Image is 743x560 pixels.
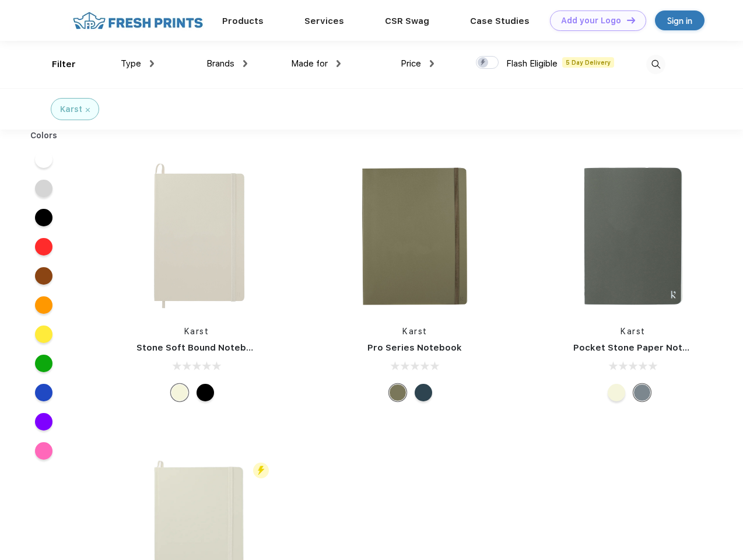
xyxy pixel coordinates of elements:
div: Gray [633,384,651,401]
span: Flash Eligible [506,58,558,69]
img: func=resize&h=266 [337,159,492,314]
a: Sign in [655,10,705,30]
div: Beige [608,384,625,401]
img: func=resize&h=266 [119,159,274,314]
a: Products [222,16,264,26]
div: Colors [22,129,66,142]
a: Karst [621,327,646,336]
a: CSR Swag [385,16,429,26]
div: Navy [415,384,432,401]
span: Brands [206,58,234,69]
div: Beige [171,384,188,401]
div: Karst [60,103,82,116]
div: Sign in [667,14,692,27]
div: Black [197,384,214,401]
img: dropdown.png [430,60,434,67]
a: Karst [402,327,427,336]
img: filter_cancel.svg [86,108,90,112]
img: flash_active_toggle.svg [253,463,269,478]
a: Stone Soft Bound Notebook [136,342,263,353]
span: Price [401,58,421,69]
a: Karst [184,327,209,336]
div: Olive [389,384,406,401]
img: func=resize&h=266 [556,159,711,314]
img: dropdown.png [243,60,247,67]
img: fo%20logo%202.webp [69,10,206,31]
a: Pocket Stone Paper Notebook [573,342,711,353]
span: 5 Day Delivery [562,57,614,68]
a: Services [304,16,344,26]
img: dropdown.png [150,60,154,67]
span: Type [121,58,141,69]
img: desktop_search.svg [646,55,665,74]
span: Made for [291,58,328,69]
a: Pro Series Notebook [367,342,462,353]
img: dropdown.png [337,60,341,67]
div: Add your Logo [561,16,621,26]
img: DT [627,17,635,23]
div: Filter [52,58,76,71]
